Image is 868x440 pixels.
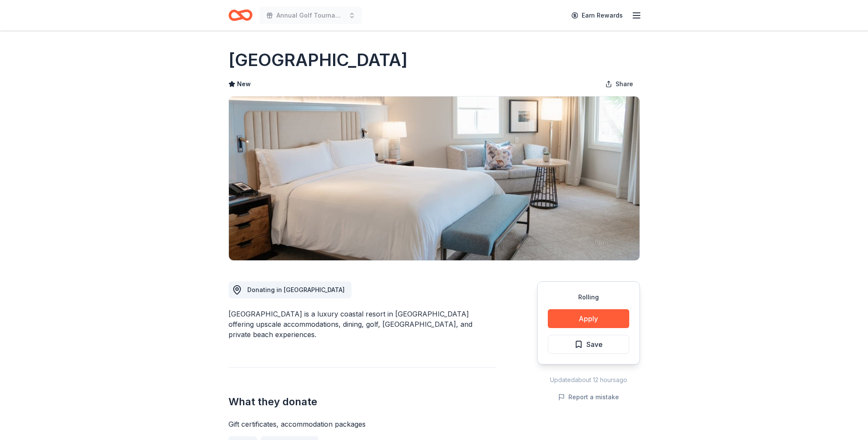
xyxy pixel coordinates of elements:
[616,79,633,89] span: Share
[228,5,252,25] a: Home
[548,292,629,302] div: Rolling
[229,96,640,260] img: Image for Waldorf Astoria Monarch Beach Resort & Club
[566,8,628,23] a: Earn Rewards
[259,7,362,24] button: Annual Golf Tournament Fundraiser
[228,48,408,72] h1: [GEOGRAPHIC_DATA]
[237,79,251,89] span: New
[586,339,603,350] span: Save
[228,395,496,409] h2: What they donate
[558,392,619,402] button: Report a mistake
[548,309,629,328] button: Apply
[228,309,496,340] div: [GEOGRAPHIC_DATA] is a luxury coastal resort in [GEOGRAPHIC_DATA] offering upscale accommodations...
[247,286,345,293] span: Donating in [GEOGRAPHIC_DATA]
[228,419,496,429] div: Gift certificates, accommodation packages
[598,75,640,93] button: Share
[548,335,629,354] button: Save
[276,10,345,21] span: Annual Golf Tournament Fundraiser
[537,375,640,385] div: Updated about 12 hours ago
